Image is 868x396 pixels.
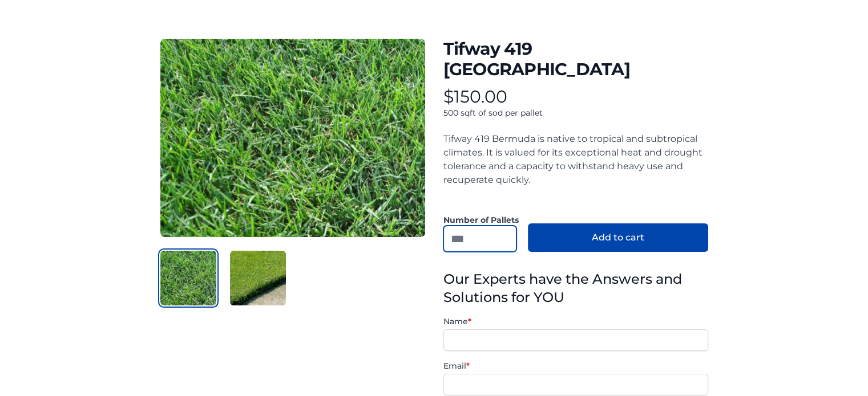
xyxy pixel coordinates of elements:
h3: Our Experts have the Answers and Solutions for YOU [443,270,708,307]
label: Email [443,360,708,371]
h1: Tifway 419 [GEOGRAPHIC_DATA] [443,39,708,80]
div: Tifway 419 Bermuda is native to tropical and subtropical climates. It is valued for its exception... [443,132,708,201]
img: Product Image 2 [230,251,286,305]
button: Add to cart [528,223,708,252]
p: $150.00 [443,87,708,107]
p: 500 sqft of sod per pallet [443,107,708,119]
label: Number of Pallets [443,214,519,226]
img: Detail Product Image 1 [160,39,425,237]
label: Name [443,316,708,327]
img: Product Image 1 [160,251,216,305]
